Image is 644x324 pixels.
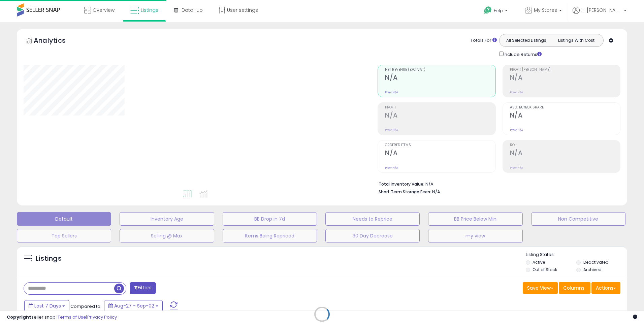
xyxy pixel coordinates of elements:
[379,180,615,188] li: N/A
[428,212,522,226] button: BB Price Below Min
[510,74,620,83] h2: N/A
[7,314,31,320] strong: Copyright
[510,90,523,94] small: Prev: N/A
[17,212,111,226] button: Default
[510,149,620,158] h2: N/A
[182,7,203,13] span: DataHub
[385,128,398,132] small: Prev: N/A
[510,111,620,121] h2: N/A
[385,106,495,109] span: Profit
[510,106,620,109] span: Avg. Buybox Share
[17,229,111,242] button: Top Sellers
[510,128,523,132] small: Prev: N/A
[501,36,551,45] button: All Selected Listings
[385,90,398,94] small: Prev: N/A
[432,189,440,195] span: N/A
[531,212,625,226] button: Non Competitive
[581,7,622,13] span: Hi [PERSON_NAME]
[534,7,557,13] span: My Stores
[494,50,550,58] div: Include Returns
[385,143,495,147] span: Ordered Items
[120,212,214,226] button: Inventory Age
[510,68,620,72] span: Profit [PERSON_NAME]
[471,37,497,44] div: Totals For
[7,314,117,321] div: seller snap | |
[428,229,522,242] button: my view
[385,74,495,83] h2: N/A
[510,143,620,147] span: ROI
[379,189,431,195] b: Short Term Storage Fees:
[223,212,317,226] button: BB Drop in 7d
[385,111,495,121] h2: N/A
[551,36,601,45] button: Listings With Cost
[385,149,495,158] h2: N/A
[34,36,79,47] h5: Analytics
[479,1,514,22] a: Help
[141,7,158,13] span: Listings
[385,68,495,72] span: Net Revenue (Exc. VAT)
[325,229,420,242] button: 30 Day Decrease
[379,181,424,187] b: Total Inventory Value:
[484,6,492,14] i: Get Help
[510,166,523,170] small: Prev: N/A
[93,7,115,13] span: Overview
[325,212,420,226] button: Needs to Reprice
[494,8,503,13] span: Help
[120,229,214,242] button: Selling @ Max
[223,229,317,242] button: Items Being Repriced
[385,166,398,170] small: Prev: N/A
[573,7,626,22] a: Hi [PERSON_NAME]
